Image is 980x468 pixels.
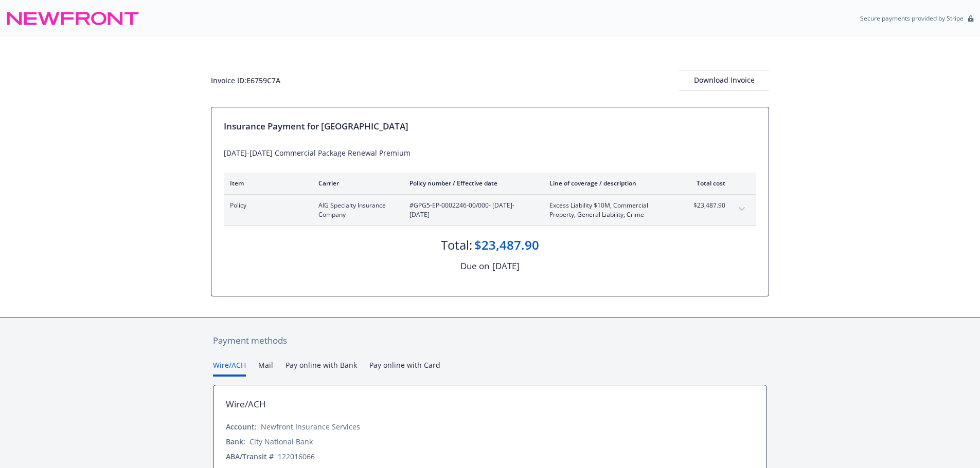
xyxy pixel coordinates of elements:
div: 122016066 [278,451,315,462]
span: AIG Specialty Insurance Company [318,201,393,219]
div: Insurance Payment for [GEOGRAPHIC_DATA] [224,120,756,133]
div: ABA/Transit # [226,451,274,462]
div: Due on [460,259,489,273]
div: Invoice ID: E6759C7A [211,75,280,86]
div: Item [230,179,302,188]
button: Download Invoice [679,70,769,90]
div: Download Invoice [679,70,769,90]
p: Secure payments provided by Stripe [860,14,964,23]
button: Wire/ACH [213,360,246,377]
div: Bank: [226,436,245,447]
button: Pay online with Bank [286,360,357,377]
button: Pay online with Card [369,360,440,377]
div: Policy number / Effective date [409,179,533,188]
div: Wire/ACH [226,398,266,411]
div: Line of coverage / description [549,179,670,188]
span: #GPG5-EP-0002246-00/000 - [DATE]-[DATE] [409,201,533,219]
div: PolicyAIG Specialty Insurance Company#GPG5-EP-0002246-00/000- [DATE]-[DATE]Excess Liability $10M,... [224,195,756,226]
button: expand content [734,201,750,217]
div: Total cost [687,179,725,188]
div: [DATE] [492,259,520,273]
span: Excess Liability $10M, Commercial Property, General Liability, Crime [549,201,670,219]
div: Total: [441,236,472,254]
div: Newfront Insurance Services [261,421,360,432]
span: $23,487.90 [687,201,725,210]
div: Carrier [318,179,393,188]
div: $23,487.90 [474,236,539,254]
span: Policy [230,201,302,210]
div: Payment methods [213,334,767,347]
div: City National Bank [250,436,313,447]
div: [DATE]-[DATE] Commercial Package Renewal Premium [224,147,756,158]
div: Account: [226,421,257,432]
button: Mail [258,360,273,377]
